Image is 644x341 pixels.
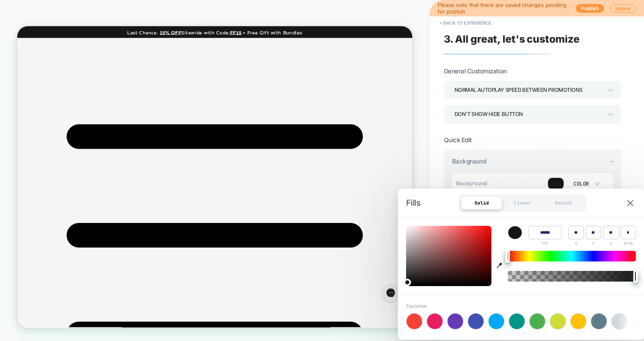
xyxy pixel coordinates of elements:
[592,241,594,246] span: G
[4,3,29,27] button: Gorgias live chat
[454,109,603,120] div: Don't show hide button
[543,196,584,209] div: Radial
[147,5,188,12] span: Last Chance:
[572,180,589,187] div: Color
[610,241,612,246] span: B
[190,5,219,12] a: 15% OFF
[444,33,580,45] span: 3. All great, let's customize
[444,67,507,75] span: General Customization
[576,4,604,13] button: Publish
[575,241,577,246] span: R
[456,180,492,187] span: Background
[623,241,633,246] span: ALPHA
[284,5,299,12] a: FF15
[444,136,472,144] span: Quick Edit
[454,84,603,95] div: Normal autoplay speed between promotions
[502,196,543,209] div: Linear
[406,303,427,309] span: Favorites
[452,157,486,165] span: Background
[610,157,613,165] span: -
[542,241,548,246] span: HEX
[406,198,420,208] span: Fills
[219,5,284,12] span: Sitewide with Code:
[610,4,636,13] button: Ignore
[436,16,496,30] button: < Back to experience
[627,200,633,206] img: close
[301,5,380,12] strong: + Free Gift with Bundles
[461,196,502,209] div: Solid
